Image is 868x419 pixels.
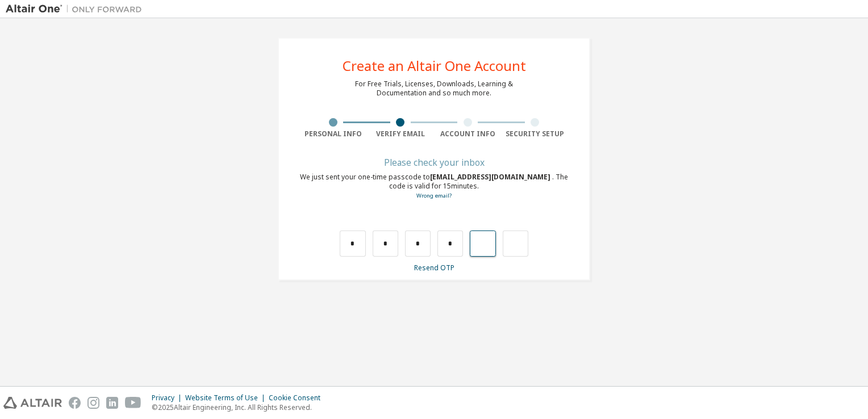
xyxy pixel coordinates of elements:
[343,59,526,73] div: Create an Altair One Account
[125,397,141,409] img: youtube.svg
[414,263,454,273] a: Resend OTP
[299,173,569,200] div: We just sent your one-time passcode to . The code is valid for 15 minutes.
[152,393,185,403] div: Privacy
[430,172,552,182] span: [EMAIL_ADDRESS][DOMAIN_NAME]
[6,3,148,15] img: Altair One
[3,397,62,409] img: altair_logo.svg
[299,129,367,139] div: Personal Info
[87,397,99,409] img: instagram.svg
[269,393,327,403] div: Cookie Consent
[367,129,435,139] div: Verify Email
[185,393,269,403] div: Website Terms of Use
[416,192,452,199] a: Go back to the registration form
[299,159,569,166] div: Please check your inbox
[434,129,502,139] div: Account Info
[502,129,569,139] div: Security Setup
[355,79,513,98] div: For Free Trials, Licenses, Downloads, Learning & Documentation and so much more.
[152,403,327,412] p: © 2025 Altair Engineering, Inc. All Rights Reserved.
[106,397,118,409] img: linkedin.svg
[69,397,81,409] img: facebook.svg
